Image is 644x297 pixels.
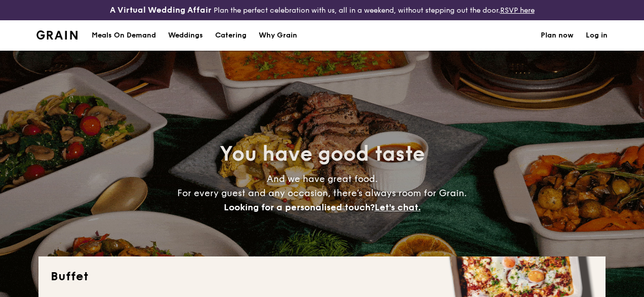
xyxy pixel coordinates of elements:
[36,30,77,40] a: Logotype
[375,202,421,213] span: Let's chat.
[107,4,537,16] div: Plan the perfect celebration with us, all in a weekend, without stepping out the door.
[253,20,303,51] a: Why Grain
[500,6,535,15] a: RSVP here
[586,20,608,51] a: Log in
[92,20,156,51] div: Meals On Demand
[209,20,253,51] a: Catering
[541,20,574,51] a: Plan now
[110,4,212,16] h4: A Virtual Wedding Affair
[168,20,203,51] div: Weddings
[259,20,297,51] div: Why Grain
[51,269,593,285] h2: Buffet
[86,20,162,51] a: Meals On Demand
[36,30,77,40] img: Grain
[215,20,247,51] h1: Catering
[162,20,209,51] a: Weddings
